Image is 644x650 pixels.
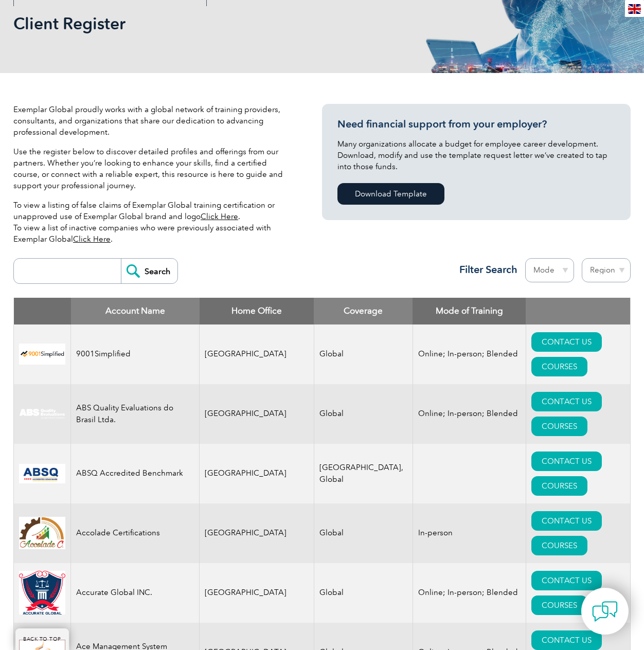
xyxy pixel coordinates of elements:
td: Online; In-person; Blended [413,324,526,384]
img: c92924ac-d9bc-ea11-a814-000d3a79823d-logo.jpg [19,408,65,420]
td: Accurate Global INC. [71,563,200,623]
p: To view a listing of false claims of Exemplar Global training certification or unapproved use of ... [13,200,291,245]
th: Home Office: activate to sort column ascending [200,298,314,324]
img: 1a94dd1a-69dd-eb11-bacb-002248159486-logo.jpg [19,517,65,549]
td: Global [314,503,413,563]
img: a034a1f6-3919-f011-998a-0022489685a1-logo.png [19,571,65,615]
td: [GEOGRAPHIC_DATA], Global [314,444,413,503]
a: CONTACT US [531,332,602,352]
td: Global [314,324,413,384]
td: Online; In-person; Blended [413,384,526,444]
td: [GEOGRAPHIC_DATA] [200,324,314,384]
th: Coverage: activate to sort column ascending [314,298,413,324]
a: CONTACT US [531,630,602,650]
a: COURSES [531,417,587,436]
h3: Filter Search [453,263,517,276]
a: COURSES [531,357,587,376]
td: Global [314,384,413,444]
img: 37c9c059-616f-eb11-a812-002248153038-logo.png [19,344,65,365]
th: Mode of Training: activate to sort column ascending [413,298,526,324]
a: COURSES [531,536,587,555]
td: Global [314,563,413,623]
td: [GEOGRAPHIC_DATA] [200,444,314,503]
a: COURSES [531,595,587,615]
a: Download Template [337,183,444,205]
a: Click Here [73,234,111,244]
img: contact-chat.png [592,599,618,624]
th: : activate to sort column ascending [526,298,630,324]
td: [GEOGRAPHIC_DATA] [200,563,314,623]
input: Search [121,259,177,283]
th: Account Name: activate to sort column descending [71,298,200,324]
p: Use the register below to discover detailed profiles and offerings from our partners. Whether you... [13,146,291,191]
a: CONTACT US [531,511,602,531]
a: CONTACT US [531,392,602,411]
td: [GEOGRAPHIC_DATA] [200,384,314,444]
td: 9001Simplified [71,324,200,384]
h2: Client Register [13,15,445,32]
td: ABSQ Accredited Benchmark [71,444,200,503]
a: CONTACT US [531,571,602,590]
td: [GEOGRAPHIC_DATA] [200,503,314,563]
p: Many organizations allocate a budget for employee career development. Download, modify and use th... [337,138,615,172]
h3: Need financial support from your employer? [337,118,615,131]
a: COURSES [531,476,587,496]
a: Click Here [201,212,238,221]
a: BACK TO TOP [15,628,69,650]
td: In-person [413,503,526,563]
a: CONTACT US [531,452,602,471]
img: en [628,4,641,14]
td: Online; In-person; Blended [413,563,526,623]
p: Exemplar Global proudly works with a global network of training providers, consultants, and organ... [13,104,291,138]
img: cc24547b-a6e0-e911-a812-000d3a795b83-logo.png [19,464,65,483]
td: ABS Quality Evaluations do Brasil Ltda. [71,384,200,444]
td: Accolade Certifications [71,503,200,563]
